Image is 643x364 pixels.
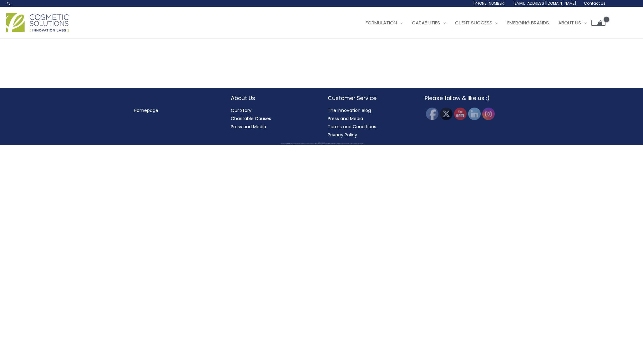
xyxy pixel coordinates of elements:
[328,106,412,139] nav: Customer Service
[328,94,412,102] h2: Customer Service
[328,115,363,122] a: Press and Media
[513,1,576,6] span: [EMAIL_ADDRESS][DOMAIN_NAME]
[507,19,549,26] span: Emerging Brands
[134,107,158,114] a: Homepage
[503,13,554,32] a: Emerging Brands
[361,13,407,32] a: Formulation
[412,19,440,26] span: Capabilities
[231,124,266,130] a: Press and Media
[366,19,397,26] span: Formulation
[328,132,357,138] a: Privacy Policy
[440,108,453,120] img: Twitter
[134,106,218,114] nav: Menu
[407,13,450,32] a: Capabilities
[356,13,605,32] nav: Site Navigation
[425,94,509,102] h2: Please follow & like us :)
[11,144,632,144] div: All material on this Website, including design, text, images, logos and sounds, are owned by Cosm...
[450,13,503,32] a: Client Success
[231,107,251,114] a: Our Story
[473,1,506,6] span: [PHONE_NUMBER]
[455,19,492,26] span: Client Success
[328,124,376,130] a: Terms and Conditions
[554,13,591,32] a: About Us
[231,106,315,131] nav: About Us
[11,143,632,143] div: Copyright © 2025
[231,115,271,122] a: Charitable Causes
[584,1,605,6] span: Contact Us
[6,1,11,6] a: Search icon link
[328,107,371,114] a: The Innovation Blog
[231,94,315,102] h2: About Us
[426,108,438,120] img: Facebook
[558,19,581,26] span: About Us
[6,13,69,32] img: Cosmetic Solutions Logo
[591,20,605,26] a: View Shopping Cart, empty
